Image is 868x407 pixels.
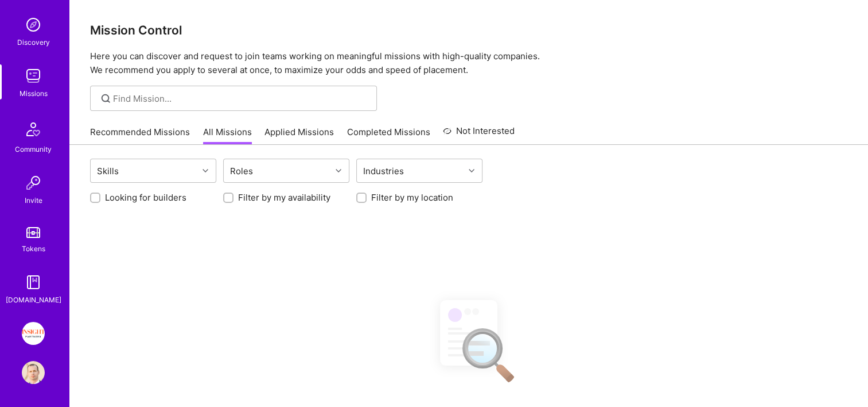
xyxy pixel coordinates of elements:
[420,290,517,390] img: No Results
[99,92,112,105] i: icon SearchGrey
[26,227,40,238] img: tokens
[22,171,45,194] img: Invite
[19,322,48,345] a: Insight Partners: Data & AI - Sourcing
[347,126,430,145] a: Completed Missions
[264,126,334,145] a: Applied Missions
[105,191,186,203] label: Looking for builders
[20,87,48,99] div: Missions
[203,126,252,145] a: All Missions
[94,163,122,179] div: Skills
[25,194,42,206] div: Invite
[22,243,45,255] div: Tokens
[113,93,368,105] input: Find Mission...
[22,64,45,87] img: teamwork
[371,191,453,203] label: Filter by my location
[19,361,48,384] a: User Avatar
[90,49,847,77] p: Here you can discover and request to join teams working on meaningful missions with high-quality ...
[20,116,47,143] img: Community
[22,361,45,384] img: User Avatar
[22,271,45,294] img: guide book
[17,36,50,48] div: Discovery
[22,322,45,345] img: Insight Partners: Data & AI - Sourcing
[6,294,61,306] div: [DOMAIN_NAME]
[443,124,515,145] a: Not Interested
[360,163,407,179] div: Industries
[469,168,474,174] i: icon Chevron
[238,191,330,203] label: Filter by my availability
[227,163,256,179] div: Roles
[336,168,341,174] i: icon Chevron
[22,13,45,36] img: discovery
[90,23,847,37] h3: Mission Control
[90,126,190,145] a: Recommended Missions
[15,143,52,155] div: Community
[203,168,208,174] i: icon Chevron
